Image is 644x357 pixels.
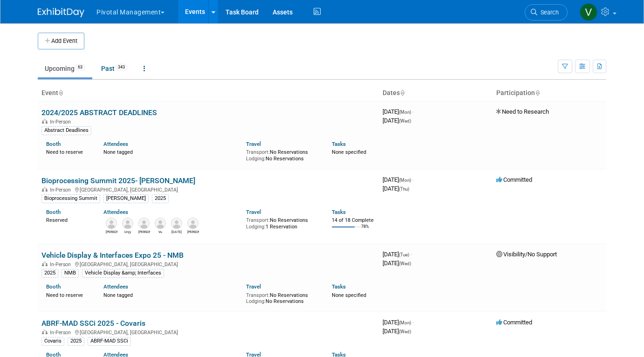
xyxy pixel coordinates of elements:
[361,224,369,237] td: 78%
[62,269,79,277] div: NMB
[332,209,346,215] a: Tasks
[122,229,134,234] div: Unjy Park
[42,261,48,266] img: In-Person Event
[171,229,183,234] div: Raja Srinivas
[38,8,84,17] img: ExhibitDay
[46,290,89,299] div: Need to reserve
[42,330,48,334] img: In-Person Event
[383,185,409,192] span: [DATE]
[400,89,404,96] a: Sort by Start Date
[332,149,366,155] span: None specified
[41,185,375,193] div: [GEOGRAPHIC_DATA], [GEOGRAPHIC_DATA]
[496,176,532,183] span: Committed
[496,251,557,258] span: Visibility/No Support
[46,147,89,156] div: Need to reserve
[41,337,64,345] div: Covaris
[41,176,195,185] a: Bioprocessing Summit 2025- [PERSON_NAME]
[399,320,411,325] span: (Mon)
[383,251,412,258] span: [DATE]
[50,330,74,336] span: In-Person
[246,298,266,304] span: Lodging:
[399,110,411,115] span: (Mon)
[246,209,261,215] a: Travel
[41,328,375,336] div: [GEOGRAPHIC_DATA], [GEOGRAPHIC_DATA]
[246,290,318,305] div: No Reservations No Reservations
[399,329,411,334] span: (Wed)
[41,260,375,268] div: [GEOGRAPHIC_DATA], [GEOGRAPHIC_DATA]
[103,194,149,203] div: [PERSON_NAME]
[41,126,91,135] div: Abstract Deadlines
[496,108,549,115] span: Need to Research
[399,178,411,183] span: (Mon)
[50,261,74,268] span: In-Person
[46,209,61,215] a: Booth
[68,337,84,345] div: 2025
[50,119,74,125] span: In-Person
[246,217,270,223] span: Transport:
[41,269,58,277] div: 2025
[246,149,270,155] span: Transport:
[246,292,270,298] span: Transport:
[246,283,261,290] a: Travel
[332,283,346,290] a: Tasks
[41,108,157,117] a: 2024/2025 ABSTRACT DEADLINES
[399,261,411,266] span: (Wed)
[106,229,117,234] div: Omar El-Ghouch
[383,328,411,335] span: [DATE]
[138,218,150,229] img: Traci Haddock
[535,89,540,96] a: Sort by Participation Type
[171,218,182,229] img: Raja Srinivas
[412,176,414,183] span: -
[246,147,318,162] div: No Reservations No Reservations
[411,251,412,258] span: -
[332,292,366,298] span: None specified
[138,229,150,234] div: Traci Haddock
[103,209,128,215] a: Attendees
[246,156,266,162] span: Lodging:
[332,217,375,224] div: 14 of 18 Complete
[525,4,568,21] a: Search
[412,108,414,115] span: -
[246,224,266,230] span: Lodging:
[58,89,63,96] a: Sort by Event Name
[41,319,145,328] a: ABRF-MAD SSCi 2025 - Covaris
[496,319,532,326] span: Committed
[46,283,61,290] a: Booth
[115,64,128,71] span: 343
[383,117,411,124] span: [DATE]
[383,260,411,267] span: [DATE]
[103,141,128,147] a: Attendees
[187,229,199,234] div: Kevin LeShane
[246,215,318,230] div: No Reservations 1 Reservation
[50,187,74,193] span: In-Person
[246,141,261,147] a: Travel
[41,194,100,203] div: Bioprocessing Summit
[580,3,597,21] img: Valerie Weld
[332,141,346,147] a: Tasks
[187,218,199,229] img: Kevin LeShane
[537,9,559,16] span: Search
[379,85,493,101] th: Dates
[106,218,117,229] img: Omar El-Ghouch
[399,252,409,257] span: (Tue)
[383,319,414,326] span: [DATE]
[42,187,48,192] img: In-Person Event
[383,176,414,183] span: [DATE]
[75,64,85,71] span: 63
[493,85,606,101] th: Participation
[42,119,48,124] img: In-Person Event
[103,147,240,156] div: None tagged
[38,33,84,49] button: Add Event
[399,186,409,192] span: (Thu)
[412,319,414,326] span: -
[155,229,166,234] div: Vu Nguyen
[41,251,184,260] a: Vehicle Display & Interfaces Expo 25 - NMB
[46,215,89,224] div: Reserved
[38,85,379,101] th: Event
[122,218,133,229] img: Unjy Park
[383,108,414,115] span: [DATE]
[88,337,131,345] div: ABRF-MAD SSCi
[399,118,411,124] span: (Wed)
[94,60,135,77] a: Past343
[152,194,169,203] div: 2025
